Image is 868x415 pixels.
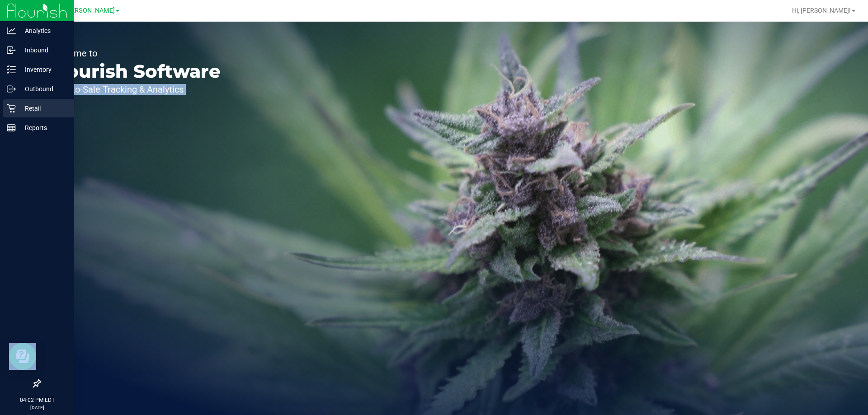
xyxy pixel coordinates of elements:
span: [PERSON_NAME] [65,7,115,14]
inline-svg: Analytics [7,26,16,35]
p: Analytics [16,25,70,36]
inline-svg: Retail [7,104,16,113]
p: [DATE] [4,404,70,411]
p: Retail [16,103,70,114]
p: Flourish Software [49,62,221,80]
inline-svg: Reports [7,123,16,132]
span: Hi, [PERSON_NAME]! [792,7,851,14]
inline-svg: Outbound [7,84,16,93]
p: Reports [16,122,70,133]
inline-svg: Inventory [7,65,16,74]
p: Inventory [16,64,70,75]
p: 04:02 PM EDT [4,396,70,404]
inline-svg: Inbound [7,46,16,55]
p: Outbound [16,84,70,94]
p: Seed-to-Sale Tracking & Analytics [49,85,221,94]
p: Welcome to [49,49,221,58]
p: Inbound [16,45,70,56]
iframe: Resource center [9,343,36,370]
